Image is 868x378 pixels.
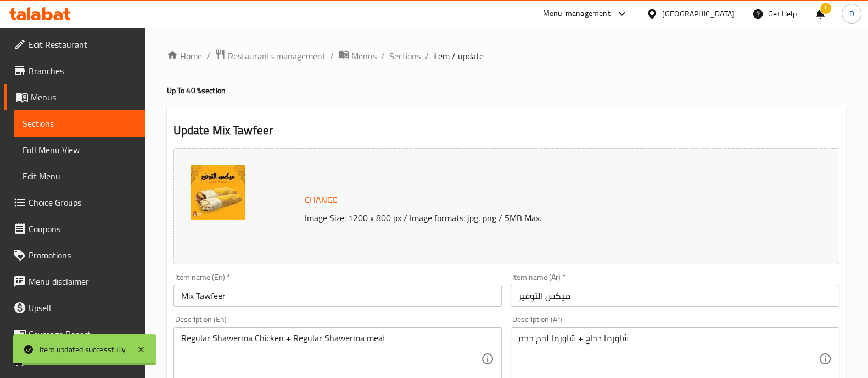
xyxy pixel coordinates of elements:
[330,49,334,63] li: /
[29,64,136,77] span: Branches
[215,49,326,63] a: Restaurants management
[338,49,377,63] a: Menus
[4,58,145,84] a: Branches
[23,143,136,156] span: Full Menu View
[425,49,429,63] li: /
[4,347,145,374] a: Grocery Checklist
[543,7,611,20] div: Menu-management
[381,49,385,63] li: /
[173,285,502,307] input: Enter name En
[191,165,245,220] img: WhatsApp_Image_20251012_a638958810663896738.jpeg
[389,49,421,63] a: Sections
[173,122,839,139] h2: Update Mix Tawfeer
[40,343,126,356] div: Item updated successfully
[662,8,735,20] div: [GEOGRAPHIC_DATA]
[14,110,145,137] a: Sections
[4,216,145,242] a: Coupons
[23,170,136,183] span: Edit Menu
[4,84,145,110] a: Menus
[305,192,338,208] span: Change
[29,249,136,262] span: Promotions
[4,189,145,216] a: Choice Groups
[29,38,136,51] span: Edit Restaurant
[511,285,839,307] input: Enter name Ar
[433,49,484,63] span: item / update
[29,328,136,341] span: Coverage Report
[4,295,145,321] a: Upsell
[14,163,145,189] a: Edit Menu
[4,242,145,268] a: Promotions
[167,49,846,63] nav: breadcrumb
[167,85,846,96] h4: Up To 40 % section
[849,8,854,20] span: D
[31,91,136,104] span: Menus
[4,268,145,295] a: Menu disclaimer
[167,49,202,63] a: Home
[29,196,136,209] span: Choice Groups
[4,31,145,58] a: Edit Restaurant
[228,49,326,63] span: Restaurants management
[14,137,145,163] a: Full Menu View
[300,189,342,211] button: Change
[23,117,136,130] span: Sections
[29,354,136,367] span: Grocery Checklist
[351,49,377,63] span: Menus
[29,275,136,288] span: Menu disclaimer
[29,301,136,314] span: Upsell
[29,222,136,235] span: Coupons
[206,49,210,63] li: /
[300,211,775,224] p: Image Size: 1200 x 800 px / Image formats: jpg, png / 5MB Max.
[4,321,145,347] a: Coverage Report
